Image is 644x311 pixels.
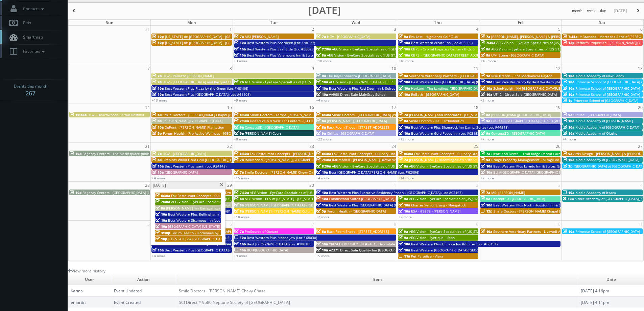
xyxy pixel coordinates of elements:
[316,34,326,39] span: 7a
[168,224,229,229] span: [GEOGRAPHIC_DATA] [US_STATE] Dells
[491,34,621,39] span: [PERSON_NAME], [PERSON_NAME] & [PERSON_NAME], LLC - [GEOGRAPHIC_DATA]
[327,53,441,58] span: AEG Vision - EyeCare Specialties of [US_STATE] - In Focus Vision Center
[156,199,170,204] span: 7:30a
[491,196,545,201] span: Concept3D - [GEOGRAPHIC_DATA]
[245,209,328,214] span: [PERSON_NAME] - [PERSON_NAME] Columbus Circle
[168,237,262,241] span: [US_STATE] de [GEOGRAPHIC_DATA] - [GEOGRAPHIC_DATA]
[171,199,297,204] span: AEG Vision - EyeCare Specialties of [US_STATE] – Southwest Orlando Eye Care
[316,80,328,84] span: 10a
[316,118,326,123] span: 8a
[409,235,455,240] span: AEG Vision - Eyetique – Eton
[316,98,330,103] a: +4 more
[234,59,247,63] a: +3 more
[270,20,278,25] span: Tue
[411,254,443,259] span: Pet Paradise - Viera
[332,112,441,117] span: Smile Doctors - [GEOGRAPHIC_DATA] [PERSON_NAME] Orthodontics
[329,196,428,201] span: Candlewood Suites [GEOGRAPHIC_DATA] [GEOGRAPHIC_DATA]
[234,80,244,84] span: 7a
[491,53,544,58] span: UMI Stone - [GEOGRAPHIC_DATA]
[156,224,167,229] span: 10a
[168,212,239,217] span: Best Western Plus Bellingham (Loc #48188)
[316,137,332,141] a: +22 more
[327,34,370,39] span: HGV - [GEOGRAPHIC_DATA]
[480,176,494,180] a: +7 more
[399,34,408,39] span: 9a
[316,170,328,175] span: 10a
[247,53,338,58] span: Best Western Plus Valemount Inn & Suites (Loc #62120)
[234,203,244,207] span: 8a
[316,92,328,97] span: 10a
[491,190,525,195] span: MSI [PERSON_NAME]
[168,196,293,201] span: AEG Vision - EyeCare Specialties of [US_STATE] – Southwest Orlando Eye Care
[316,157,331,162] span: 7:30a
[563,190,574,195] span: 10a
[329,190,462,195] span: Best Western Plus Executive Residency Phoenix [GEOGRAPHIC_DATA] (Loc #03167)
[481,209,493,214] span: 12p
[152,118,162,123] span: 8a
[399,203,410,207] span: 10a
[152,112,162,117] span: 6a
[247,47,315,51] span: Best Western Plus East Side (Loc #68029)
[563,34,577,39] span: 7:45a
[481,112,490,117] span: 8a
[329,170,419,175] span: Best [GEOGRAPHIC_DATA][PERSON_NAME] (Loc #62096)
[399,80,410,84] span: 10a
[234,118,249,123] span: 7:30a
[179,288,266,294] a: Smile Doctors - [PERSON_NAME] Chevy Chase
[575,131,617,136] span: Kiddie Academy of Olathe
[316,164,331,169] span: 8:30a
[152,98,167,103] a: +13 more
[163,151,206,156] span: HGV - [GEOGRAPHIC_DATA]
[250,118,337,123] span: United Vein & Vascular Centers - [GEOGRAPHIC_DATA]
[152,253,165,258] a: +4 more
[575,86,640,91] span: Primrose School of [GEOGRAPHIC_DATA]
[250,112,364,117] span: Smile Doctors - Tampa [PERSON_NAME] [PERSON_NAME] Orthodontics
[491,157,587,162] span: Bridge Property Management - Mirage on [PERSON_NAME]
[234,40,246,45] span: 10a
[152,242,164,246] span: 10a
[332,47,477,51] span: AEG Vision - EyeCare Specialties of [GEOGRAPHIC_DATA][US_STATE] - [GEOGRAPHIC_DATA]
[152,73,162,78] span: 7a
[411,47,475,51] span: CBRE - Capital Logistics Center - Bldg 6
[411,203,466,207] span: Charter Senior Living - Naugatuck
[409,164,608,169] span: AEG Vision - EyeCare Specialties of [US_STATE] – Drs. [PERSON_NAME] and [PERSON_NAME]-Ost and Ass...
[494,209,608,214] span: Smile Doctors - [PERSON_NAME] Chapel [PERSON_NAME] Orthodontics
[574,98,638,103] span: Primrose School of [GEOGRAPHIC_DATA]
[409,229,530,234] span: AEG Vision - EyeCare Specialties of [US_STATE] – [PERSON_NAME] Eye Care
[481,40,495,45] span: 7:30a
[20,34,43,40] span: Smartmap
[399,151,413,156] span: 6:30a
[481,203,492,207] span: 10a
[493,229,628,234] span: Southern Veterinary Partners - Livewell Animal Urgent Care of [GEOGRAPHIC_DATA]
[245,196,353,201] span: AEG Vision - ECS of [US_STATE] - [US_STATE] Valley Family Eye Care
[234,235,246,240] span: 10a
[399,209,410,214] span: 10a
[491,73,552,78] span: Rise Brands - Pins Mechanical Dayton
[481,157,490,162] span: 9a
[327,229,389,234] span: Rack Room Shoes - [STREET_ADDRESS]
[327,73,391,78] span: The Royal Sonesta [GEOGRAPHIC_DATA]
[316,59,332,63] a: +10 more
[399,112,408,117] span: 7a
[575,229,640,234] span: Primrose School of [GEOGRAPHIC_DATA]
[409,157,477,162] span: [PERSON_NAME] - Bloomingdale's 59th St
[156,218,167,223] span: 10a
[20,20,31,26] span: Bids
[329,248,411,252] span: AZ371 Direct Sale Quality Inn [GEOGRAPHIC_DATA]
[493,86,573,91] span: ScionHealth - KH [GEOGRAPHIC_DATA][US_STATE]
[563,73,574,78] span: 10a
[411,86,483,91] span: Horizon - The Landings [GEOGRAPHIC_DATA]
[480,59,496,63] a: +18 more
[481,229,492,234] span: 10a
[166,206,265,210] span: [PERSON_NAME] Inn &amp;amp;amp; Suites [PERSON_NAME]
[481,131,490,136] span: 9a
[411,209,460,214] span: ESA - #9378 - [PERSON_NAME]
[399,40,410,45] span: 10a
[493,92,557,97] span: UT424 Direct Sale [GEOGRAPHIC_DATA]
[316,196,328,201] span: 10a
[152,157,162,162] span: 8a
[411,40,473,45] span: Best Western Arcata Inn (Loc #05505)
[411,80,497,84] span: Best Western Plus [GEOGRAPHIC_DATA] (Loc #64008)
[563,157,574,162] span: 10a
[411,53,519,58] span: CBRE - [GEOGRAPHIC_DATA][STREET_ADDRESS][GEOGRAPHIC_DATA]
